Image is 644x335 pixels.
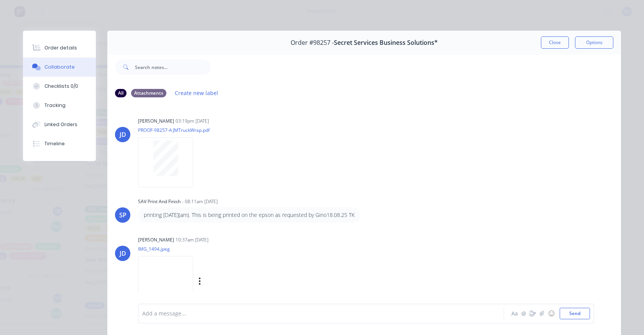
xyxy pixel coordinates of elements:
div: 10:37am [DATE] [176,236,209,243]
div: [PERSON_NAME] [138,118,174,125]
div: 03:19pm [DATE] [176,118,209,125]
div: All [115,89,127,97]
span: Order #98257 - [291,39,334,46]
div: SAV Print And Finish [138,198,181,205]
p: IMG_1494.jpeg [138,246,279,252]
p: printing [DATE](am). This is being printed on the epson as requested by Gino18.08.25 TK [144,211,355,219]
button: Checklists 0/0 [23,77,96,96]
button: Aa [510,309,519,318]
div: SP [119,210,127,220]
div: [PERSON_NAME] [138,236,174,243]
button: Collaborate [23,57,96,77]
div: Order details [44,44,77,51]
div: JD [120,130,126,139]
button: Timeline [23,134,96,153]
div: Tracking [44,102,66,109]
input: Search notes... [135,59,211,75]
div: - 08:11am [DATE] [182,198,218,205]
button: Options [575,36,613,49]
div: Checklists 0/0 [44,83,78,90]
div: Collaborate [44,64,75,71]
button: Tracking [23,96,96,115]
button: ☺ [547,309,556,318]
button: @ [519,309,528,318]
div: Attachments [131,89,166,97]
button: Send [560,308,590,319]
button: Order details [23,38,96,57]
span: Secret Services Business Solutions* [334,39,438,46]
div: Linked Orders [44,121,77,128]
button: Linked Orders [23,115,96,134]
div: Timeline [44,140,65,147]
button: Close [541,36,569,49]
p: PROOF-98257-AJMTruckWrap.pdf [138,127,210,133]
div: JD [120,249,126,258]
button: Create new label [171,88,222,98]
